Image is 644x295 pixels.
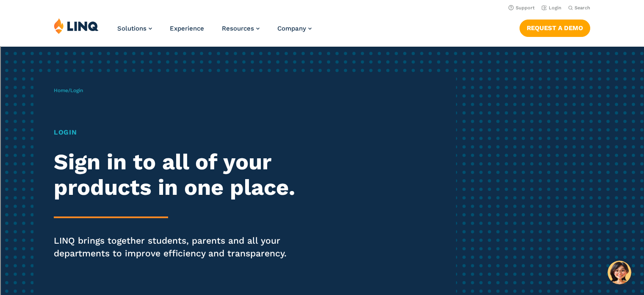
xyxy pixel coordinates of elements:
span: Solutions [117,25,146,32]
a: Experience [170,25,204,32]
a: Support [509,5,535,11]
a: Resources [222,25,260,32]
nav: Primary Navigation [117,18,312,46]
button: Open Search Bar [568,5,590,11]
a: Request a Demo [520,20,590,37]
a: Login [542,5,561,11]
img: LINQ | K‑12 Software [54,18,99,34]
nav: Button Navigation [520,18,590,37]
span: Resources [222,25,254,32]
span: Search [575,5,590,11]
a: Company [277,25,312,32]
span: Company [277,25,306,32]
button: Hello, have a question? Let’s chat. [608,261,631,284]
a: Solutions [117,25,152,32]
